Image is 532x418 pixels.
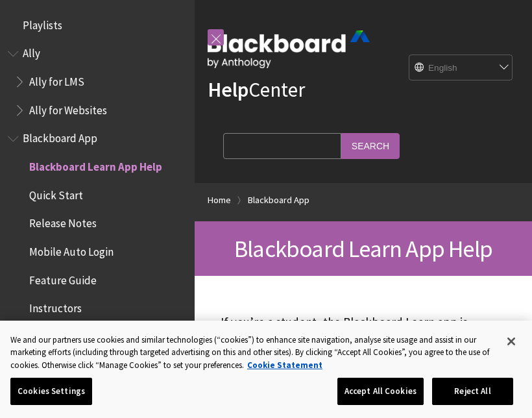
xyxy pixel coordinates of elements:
button: Close [497,327,526,356]
a: Blackboard App [248,192,309,208]
img: Blackboard by Anthology [208,31,370,68]
select: Site Language Selector [409,55,513,81]
span: Release Notes [29,213,97,230]
div: We and our partners use cookies and similar technologies (“cookies”) to enhance site navigation, ... [10,334,495,372]
span: Mobile Auto Login [29,241,114,258]
a: More information about your privacy, opens in a new tab [247,360,322,371]
span: Ally for LMS [29,71,84,88]
a: HelpCenter [208,77,305,103]
button: Accept All Cookies [337,378,424,405]
span: Blackboard Learn App Help [234,234,492,264]
strong: Help [208,77,248,103]
nav: Book outline for Playlists [8,14,187,36]
span: Playlists [23,14,62,32]
a: Home [208,192,231,208]
span: Blackboard App [23,128,97,145]
span: Ally for Websites [29,99,107,117]
button: Cookies Settings [10,378,92,405]
input: Search [341,133,400,158]
button: Reject All [432,378,513,405]
span: Quick Start [29,184,83,202]
p: If you’re a student, the Blackboard Learn app is designed especially for you to view content and ... [221,313,506,415]
span: Instructors [29,298,82,315]
span: Ally [23,43,40,60]
nav: Book outline for Anthology Ally Help [8,43,187,121]
span: Feature Guide [29,269,97,287]
span: Blackboard Learn App Help [29,156,162,173]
